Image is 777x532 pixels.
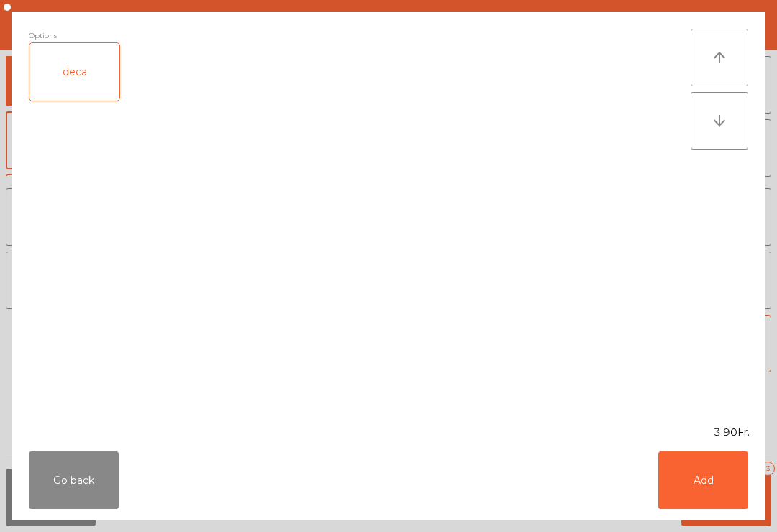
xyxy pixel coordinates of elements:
button: Add [658,451,748,509]
div: 3.90Fr. [12,425,765,440]
button: Go back [29,451,119,509]
i: arrow_upward [711,49,728,66]
span: Options [29,29,57,42]
i: arrow_downward [711,112,728,129]
div: deca [29,43,119,101]
button: arrow_downward [691,92,748,150]
button: arrow_upward [691,29,748,86]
